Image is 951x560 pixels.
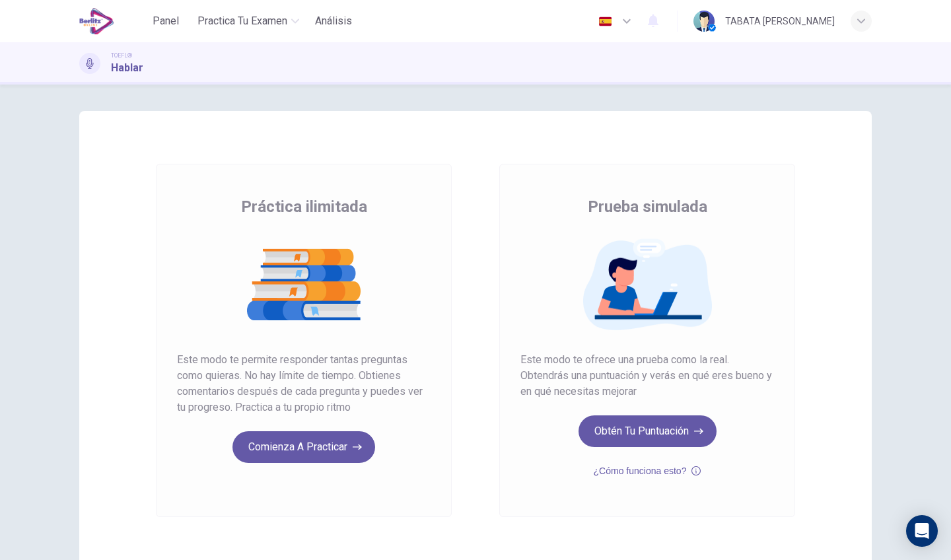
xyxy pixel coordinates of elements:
span: Practica tu examen [197,13,287,29]
div: Open Intercom Messenger [906,515,938,547]
h1: Hablar [111,60,143,76]
span: Panel [153,13,179,29]
img: EduSynch logo [79,8,114,34]
span: Este modo te permite responder tantas preguntas como quieras. No hay límite de tiempo. Obtienes c... [177,352,431,415]
button: Obtén tu puntuación [579,415,717,447]
span: Práctica ilimitada [241,196,367,217]
span: Este modo te ofrece una prueba como la real. Obtendrás una puntuación y verás en qué eres bueno y... [520,352,774,400]
span: TOEFL® [111,51,132,60]
span: Prueba simulada [588,196,707,217]
a: EduSynch logo [79,8,145,34]
div: TABATA [PERSON_NAME] [725,13,835,29]
span: Análisis [315,13,352,29]
button: Comienza a practicar [232,431,375,463]
button: ¿Cómo funciona esto? [594,463,701,479]
img: Profile picture [693,11,715,32]
button: Análisis [310,9,357,33]
img: es [597,17,614,26]
button: Panel [145,9,187,33]
button: Practica tu examen [192,9,304,33]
